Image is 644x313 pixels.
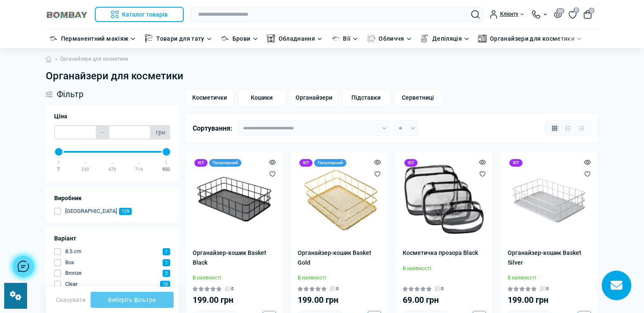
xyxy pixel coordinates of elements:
button: Wishlist [374,170,381,177]
button: Quick view [479,158,486,165]
span: 0 [441,285,444,292]
button: 8.5 cm 1 [54,247,171,256]
div: 199.00 грн [298,296,381,304]
span: 0 [546,285,549,292]
div: 7 [57,166,60,173]
div: ХІТ [299,159,312,167]
div: ХІТ [404,159,417,167]
a: Підставки [342,89,390,106]
button: Скасувати [51,293,91,307]
span: 1 [163,259,170,266]
span: 0 [231,285,234,292]
span: Серветниці [402,93,434,102]
span: Box [65,258,74,267]
span: 1 [163,248,170,255]
button: Виберіть фільтри [91,292,174,308]
div: 479 [108,166,116,173]
button: Quick view [584,158,591,165]
button: Box 1 [54,258,171,267]
button: [GEOGRAPHIC_DATA] 129 [54,207,132,215]
div: В наявності [298,274,381,282]
div: 199.00 грн [193,296,276,304]
a: Косметички [185,89,234,106]
div: 199.00 грн [508,296,591,304]
button: Price view [578,124,586,132]
a: Органайзер-кошик Basket Silver [508,248,591,267]
span: - [97,125,108,140]
button: Quick view [269,158,276,165]
span: 2 [163,270,170,277]
img: Вії [331,34,340,43]
img: Обличчя [367,34,375,43]
span: Варіант [54,234,76,243]
div: Фільтр [46,89,179,99]
li: Органайзери для косметики [52,55,128,63]
img: Косметичка прозора Black [403,157,486,241]
img: Органайзери для косметики [478,34,486,43]
div: Популярний [209,159,241,167]
span: 0 [589,8,594,14]
a: Серветниці [394,89,442,106]
button: Bronze 2 [54,269,171,277]
button: Grid view [550,124,559,132]
a: Товари для тату [156,34,204,43]
a: Обличчя [379,34,404,43]
div: ХІТ [194,159,207,167]
img: BOMBAY [46,11,88,19]
div: 714 [135,166,143,173]
button: List view [564,124,572,132]
button: Search [471,10,480,19]
img: Обладнання [267,34,275,43]
a: Органайзери [290,89,338,106]
span: Органайзери [296,93,332,102]
div: 69.00 грн [403,296,486,304]
div: 243 [81,166,89,173]
button: Каталог товарів [95,7,184,22]
span: Косметички [192,93,227,102]
button: 0 [583,10,592,19]
a: Вії [343,34,351,43]
a: Органайзери для косметики [490,34,575,43]
nav: breadcrumb [46,48,599,70]
span: грн [151,125,170,140]
span: Bronze [65,269,82,277]
input: Ціна [54,125,97,140]
img: Депіляція [420,34,429,43]
img: Перманентний макіяж [49,34,58,43]
button: Quick view [374,158,381,165]
div: Max [161,147,171,157]
select: Limit select [393,120,419,136]
a: Перманентний макіяж [61,34,129,43]
img: Органайзер-кошик Basket Silver [508,157,591,241]
h1: Органайзери для косметики [46,70,599,82]
img: Товари для тату [144,34,153,43]
span: Ціна [54,112,67,121]
div: 950 [162,166,170,173]
a: Брови [232,34,251,43]
a: Депіляція [432,34,462,43]
span: 0 [336,285,339,292]
span: Кошики [251,93,273,102]
button: 20 [554,11,562,18]
button: Wishlist [269,170,276,177]
div: В наявності [193,274,276,282]
a: Кошики [238,89,286,106]
span: 129 [119,208,132,215]
span: 20 [556,8,564,14]
span: Виробник [54,194,82,203]
div: Сортування: [193,123,238,134]
span: 10 [160,281,170,288]
button: Clear 10 [54,280,171,288]
a: Органайзер-кошик Basket Gold [298,248,381,267]
div: В наявності [403,265,486,273]
img: Органайзер-кошик Basket Black [193,157,276,241]
button: Wishlist [584,170,591,177]
a: Косметичка прозора Black [403,248,486,257]
div: ХІТ [509,159,522,167]
a: 0 [569,10,577,19]
img: Органайзер-кошик Basket Gold [298,157,381,241]
select: Sort select [238,120,390,136]
img: Брови [221,34,229,43]
a: Обладнання [279,34,315,43]
span: Clear [65,280,77,288]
